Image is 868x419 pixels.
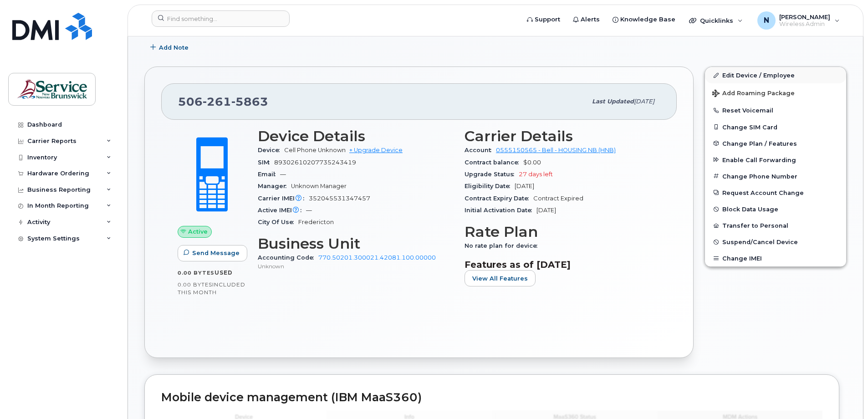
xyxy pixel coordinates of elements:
a: 0555150565 - Bell - HOUSING NB (HNB) [496,147,616,153]
span: Add Note [159,43,189,52]
span: Unknown Manager [291,183,347,189]
span: View All Features [472,274,528,283]
span: No rate plan for device [465,242,542,249]
span: Manager [258,183,291,189]
span: Send Message [192,249,240,257]
span: Last updated [592,98,634,105]
span: Support [535,15,560,24]
h3: Rate Plan [465,224,660,240]
a: + Upgrade Device [349,147,403,153]
button: Transfer to Personal [705,217,846,234]
span: Fredericton [298,219,334,225]
span: Cell Phone Unknown [284,147,346,153]
span: Knowledge Base [620,15,675,24]
button: Change Phone Number [705,168,846,184]
span: 89302610207735243419 [274,159,356,166]
span: 5863 [231,95,268,108]
button: Change IMEI [705,250,846,266]
span: Accounting Code [258,254,318,261]
span: Change Plan / Features [722,140,797,147]
button: Change Plan / Features [705,135,846,152]
button: Send Message [178,245,247,261]
span: Suspend/Cancel Device [722,239,798,245]
button: Add Roaming Package [705,83,846,102]
span: City Of Use [258,219,298,225]
span: Carrier IMEI [258,195,309,202]
span: Contract Expiry Date [465,195,533,202]
button: Reset Voicemail [705,102,846,118]
span: Active [188,227,208,236]
span: Initial Activation Date [465,207,536,214]
span: Alerts [581,15,600,24]
h3: Device Details [258,128,454,144]
span: [DATE] [536,207,556,214]
span: Account [465,147,496,153]
span: 0.00 Bytes [178,281,212,288]
span: $0.00 [523,159,541,166]
h3: Business Unit [258,235,454,252]
span: 27 days left [519,171,553,178]
span: 352045531347457 [309,195,370,202]
button: Enable Call Forwarding [705,152,846,168]
span: Device [258,147,284,153]
span: [DATE] [634,98,654,105]
span: 506 [178,95,268,108]
span: 0.00 Bytes [178,270,214,276]
span: Contract Expired [533,195,583,202]
span: Add Roaming Package [712,90,795,98]
div: Quicklinks [683,11,749,30]
button: Change SIM Card [705,119,846,135]
span: Email [258,171,280,178]
span: — [306,207,312,214]
span: [DATE] [515,183,534,189]
span: SIM [258,159,274,166]
span: — [280,171,286,178]
a: Knowledge Base [606,10,682,29]
p: Unknown [258,262,454,270]
a: Alerts [567,10,606,29]
span: N [764,15,769,26]
span: Quicklinks [700,17,733,24]
span: Eligibility Date [465,183,515,189]
span: Enable Call Forwarding [722,156,796,163]
h3: Features as of [DATE] [465,259,660,270]
button: Add Note [144,39,196,56]
div: Nicole Bianchi [751,11,846,30]
span: [PERSON_NAME] [779,13,830,20]
h3: Carrier Details [465,128,660,144]
input: Find something... [152,10,290,27]
span: Contract balance [465,159,523,166]
span: Active IMEI [258,207,306,214]
h2: Mobile device management (IBM MaaS360) [161,391,822,404]
button: Block Data Usage [705,201,846,217]
button: Suspend/Cancel Device [705,234,846,250]
span: Wireless Admin [779,20,830,28]
a: Support [521,10,567,29]
button: View All Features [465,270,536,286]
span: Upgrade Status [465,171,519,178]
a: 770.50201.300021.42081.100.00000 [318,254,436,261]
span: 261 [203,95,231,108]
span: used [214,269,233,276]
a: Edit Device / Employee [705,67,846,83]
button: Request Account Change [705,184,846,201]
